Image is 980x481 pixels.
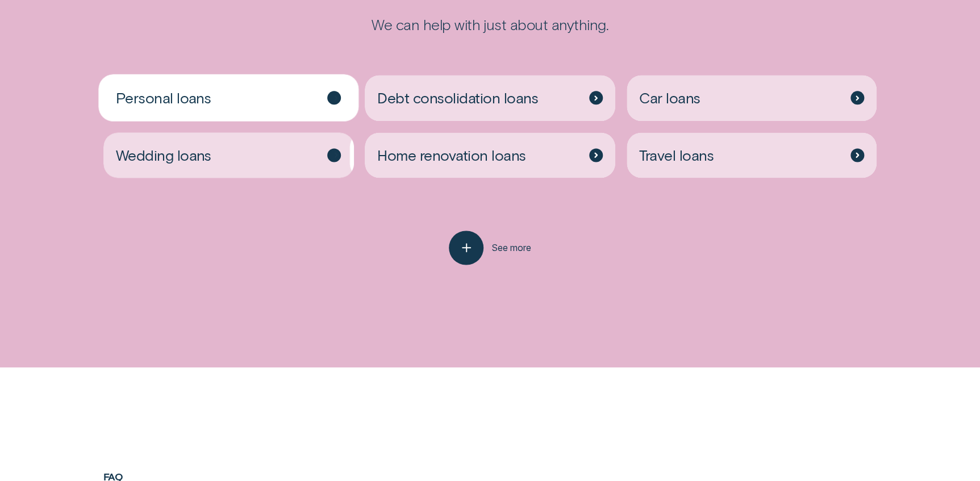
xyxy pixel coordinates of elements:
a: Debt consolidation loans [365,75,615,120]
button: See more [449,231,531,265]
span: Wedding loans [116,146,211,165]
span: Debt consolidation loans [377,89,537,107]
a: Wedding loans [103,132,354,178]
span: See more [492,242,531,253]
a: Travel loans [627,132,877,178]
span: Home renovation loans [377,146,526,165]
a: Car loans [627,75,877,120]
span: Travel loans [639,146,714,165]
span: Personal loans [116,89,211,107]
a: Home renovation loans [365,132,615,178]
span: Car loans [639,89,700,107]
a: Personal loans [103,75,354,120]
p: We can help with just about anything. [266,15,713,34]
